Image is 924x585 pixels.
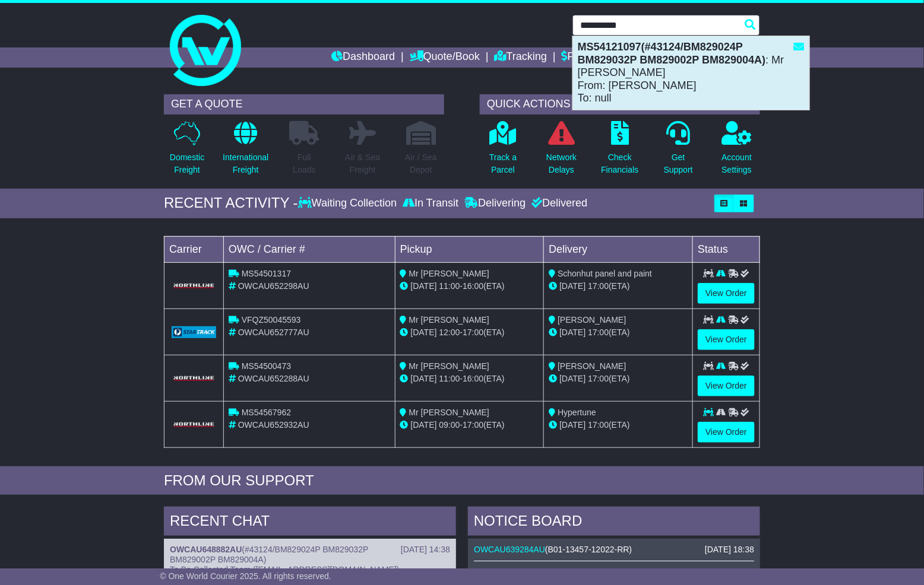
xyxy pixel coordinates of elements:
a: Dashboard [331,47,395,68]
div: RECENT CHAT [164,507,456,539]
p: Full Loads [289,151,319,176]
span: [DATE] [559,420,586,430]
div: - (ETA) [400,280,539,292]
span: #43124/BM829024P BM829032P BM829002P BM829004A [170,545,368,564]
a: NetworkDelays [546,120,577,183]
div: RECENT ACTIVITY - [164,195,298,212]
a: OWCAU648882AU [170,545,242,554]
p: Account Settings [722,151,752,176]
a: View Order [698,329,755,350]
div: Delivered [529,197,587,210]
div: Waiting Collection [298,197,400,210]
td: Carrier [164,236,224,262]
a: View Order [698,283,755,304]
div: In Transit [400,197,461,210]
div: GET A QUOTE [164,94,444,115]
a: View Order [698,376,755,396]
span: 17:00 [588,328,609,337]
div: FROM OUR SUPPORT [164,472,760,489]
div: (ETA) [549,373,688,385]
span: B01-13457-12022-RR [548,545,629,554]
span: 17:00 [588,374,609,383]
td: Pickup [395,236,544,262]
a: Track aParcel [489,120,517,183]
span: [PERSON_NAME] [558,315,626,325]
span: Mr [PERSON_NAME] [409,315,489,325]
div: : Mr [PERSON_NAME] From: [PERSON_NAME] To: null [573,36,809,110]
div: - (ETA) [400,373,539,385]
div: (ETA) [549,326,688,339]
span: [DATE] [411,281,437,291]
a: InternationalFreight [222,120,269,183]
span: Schonhut panel and paint [558,269,652,278]
div: [DATE] 18:38 [705,545,754,555]
span: 11:00 [439,374,460,383]
span: 09:00 [439,420,460,430]
span: MS54567962 [242,408,291,417]
p: International Freight [223,151,268,176]
span: MS54501317 [242,269,291,278]
p: Air / Sea Depot [405,151,437,176]
div: (ETA) [549,280,688,292]
a: GetSupport [663,120,694,183]
span: MS54500473 [242,361,291,371]
img: GetCarrierServiceLogo [172,326,216,338]
a: DomesticFreight [169,120,205,183]
span: To Be Collected Team ([EMAIL_ADDRESS][DOMAIN_NAME]) [170,565,399,574]
p: Track a Parcel [489,151,517,176]
td: Delivery [544,236,693,262]
span: VFQZ50045593 [242,315,301,325]
span: 16:00 [463,281,483,291]
p: Get Support [664,151,693,176]
span: Mr [PERSON_NAME] [409,408,489,417]
span: 17:00 [463,420,483,430]
a: View Order [698,422,755,443]
div: - (ETA) [400,326,539,339]
span: OWCAU652932AU [238,420,309,430]
p: Network Delays [546,151,577,176]
span: Hypertune [558,408,596,417]
a: OWCAU639284AU [474,545,545,554]
a: Tracking [495,47,547,68]
span: 17:00 [463,328,483,337]
span: 17:00 [588,420,609,430]
span: 17:00 [588,281,609,291]
span: [DATE] [411,374,437,383]
div: - (ETA) [400,419,539,431]
strong: MS54121097(#43124/BM829024P BM829032P BM829002P BM829004A) [578,41,766,66]
p: Pricing was approved for booking OWCAU639284AU. [474,567,754,578]
div: ( ) [474,545,754,555]
td: OWC / Carrier # [224,236,395,262]
p: Check Financials [602,151,639,176]
span: OWCAU652777AU [238,328,309,337]
img: GetCarrierServiceLogo [172,282,216,290]
div: Delivering [461,197,529,210]
p: Domestic Freight [170,151,204,176]
span: [DATE] [559,328,586,337]
span: [DATE] [559,374,586,383]
img: GetCarrierServiceLogo [172,375,216,382]
span: [DATE] [411,420,437,430]
div: [DATE] 14:38 [401,545,450,555]
a: CheckFinancials [601,120,640,183]
span: OWCAU652288AU [238,374,309,383]
span: OWCAU652298AU [238,281,309,291]
img: GetCarrierServiceLogo [172,421,216,428]
div: ( ) [170,545,450,565]
td: Status [693,236,760,262]
p: Air & Sea Freight [345,151,380,176]
a: Quote/Book [410,47,480,68]
span: [DATE] [559,281,586,291]
div: QUICK ACTIONS [480,94,760,115]
span: Mr [PERSON_NAME] [409,269,489,278]
span: 16:00 [463,374,483,383]
span: Mr [PERSON_NAME] [409,361,489,371]
span: 12:00 [439,328,460,337]
div: (ETA) [549,419,688,431]
span: © One World Courier 2025. All rights reserved. [160,571,331,581]
span: [DATE] [411,328,437,337]
span: [PERSON_NAME] [558,361,626,371]
div: NOTICE BOARD [468,507,760,539]
a: AccountSettings [722,120,753,183]
a: Financials [562,47,616,68]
